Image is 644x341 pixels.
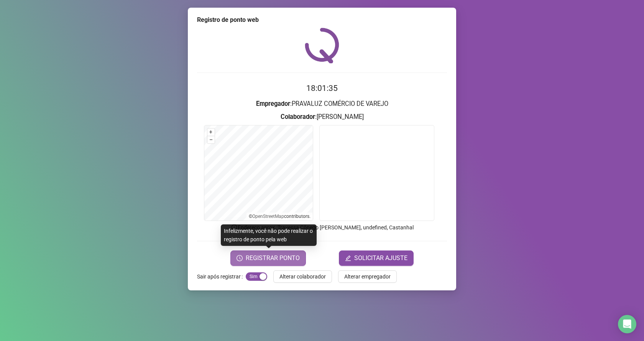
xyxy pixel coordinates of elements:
[231,224,238,231] span: info-circle
[197,15,447,25] div: Registro de ponto web
[252,214,284,219] a: OpenStreetMap
[237,255,243,261] span: clock-circle
[279,272,326,281] span: Alterar colaborador
[305,28,339,63] img: QRPoint
[354,254,407,263] span: SOLICITAR AJUSTE
[221,224,317,246] div: Infelizmente, você não pode realizar o registro de ponto pela web
[618,315,636,333] div: Open Intercom Messenger
[230,250,306,266] button: REGISTRAR PONTO
[345,255,351,261] span: edit
[306,84,338,93] time: 18:01:35
[197,270,246,283] label: Sair após registrar
[339,250,414,266] button: editSOLICITAR AJUSTE
[273,270,332,283] button: Alterar colaborador
[207,128,215,136] button: +
[281,113,315,120] strong: Colaborador
[197,112,447,122] h3: : [PERSON_NAME]
[249,214,310,219] li: © contributors.
[207,136,215,143] button: –
[197,99,447,109] h3: : PRAVALUZ COMÉRCIO DE VAREJO
[246,254,300,263] span: REGISTRAR PONTO
[344,272,391,281] span: Alterar empregador
[197,223,447,232] p: Endereço aprox. : Travessa Cônego [PERSON_NAME], undefined, Castanhal
[338,270,397,283] button: Alterar empregador
[256,100,290,107] strong: Empregador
